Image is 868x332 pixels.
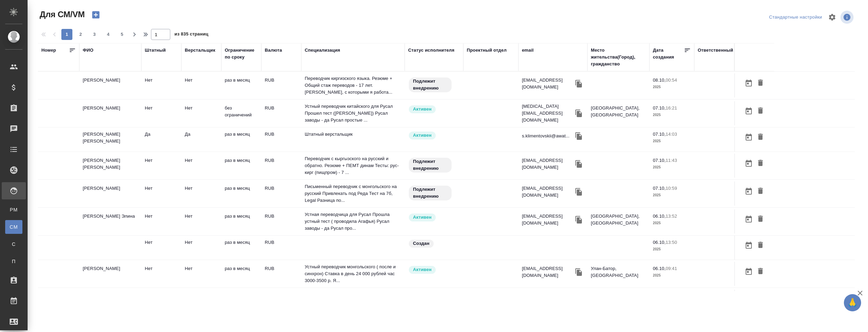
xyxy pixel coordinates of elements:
[408,265,460,274] div: Рядовой исполнитель: назначай с учетом рейтинга
[79,262,141,286] td: [PERSON_NAME]
[141,181,181,206] td: Нет
[141,209,181,234] td: Нет
[9,241,19,248] span: С
[755,265,766,278] button: Удалить
[79,154,141,178] td: [PERSON_NAME] [PERSON_NAME]
[408,77,460,93] div: Свежая кровь: на первые 3 заказа по тематике ставь редактора и фиксируй оценки
[666,266,677,271] p: 09:41
[413,240,430,247] p: Создан
[305,75,401,96] p: Переводчик киргизского языка. Резюме + Общий стаж переводов - 17 лет. [PERSON_NAME], с которыми я...
[141,290,181,314] td: Нет
[261,236,301,260] td: RUB
[408,47,454,54] div: Статус исполнителя
[653,192,691,199] p: 2025
[653,266,666,271] p: 06.10,
[117,29,128,40] button: 5
[653,186,666,191] p: 07.10,
[185,47,215,54] div: Верстальщик
[522,185,574,199] p: [EMAIL_ADDRESS][DOMAIN_NAME]
[261,73,301,97] td: RUB
[221,154,261,178] td: раз в месяц
[38,9,85,20] span: Для СМ/VM
[75,31,86,38] span: 2
[413,132,432,139] p: Активен
[41,47,56,54] div: Номер
[522,133,569,139] p: s.klimentovskii@awat...
[141,127,181,152] td: Да
[847,295,858,310] span: 🙏
[9,224,19,230] span: CM
[755,131,766,144] button: Удалить
[666,158,677,163] p: 11:43
[587,209,649,234] td: [GEOGRAPHIC_DATA], [GEOGRAPHIC_DATA]
[305,211,401,232] p: Устная переводчица для Русал Прошла устный тест ( проводила Агафья) Русал заводы - да Русал про...
[221,73,261,97] td: раз в месяц
[522,47,534,54] div: email
[141,73,181,97] td: Нет
[413,158,447,172] p: Подлежит внедрению
[522,77,574,91] p: [EMAIL_ADDRESS][DOMAIN_NAME]
[5,237,22,251] a: С
[743,77,755,90] button: Открыть календарь загрузки
[743,213,755,226] button: Открыть календарь загрузки
[653,164,691,171] p: 2025
[5,220,22,234] a: CM
[824,9,840,25] span: Настроить таблицу
[5,203,22,217] a: PM
[767,12,824,23] div: split button
[587,262,649,286] td: Улан-Батор, [GEOGRAPHIC_DATA]
[79,181,141,206] td: [PERSON_NAME]
[653,240,666,245] p: 06.10,
[79,101,141,125] td: [PERSON_NAME]
[840,11,855,24] span: Посмотреть информацию
[653,84,691,91] p: 2025
[265,47,282,54] div: Валюта
[408,185,460,201] div: Свежая кровь: на первые 3 заказа по тематике ставь редактора и фиксируй оценки
[83,47,93,54] div: ФИО
[574,215,584,225] button: Скопировать
[221,290,261,314] td: раз в месяц
[261,209,301,234] td: RUB
[75,29,86,40] button: 2
[653,132,666,137] p: 07.10,
[653,105,666,111] p: 07.10,
[666,214,677,219] p: 13:52
[221,181,261,206] td: раз в месяц
[181,209,221,234] td: Нет
[141,154,181,178] td: Нет
[574,108,584,118] button: Скопировать
[305,155,401,176] p: Переводчик с кыргызского на русский и обратно. Резюме + ПЕМТ динам Тесты: рус-кирг (пищпром) - 7 ...
[413,266,432,273] p: Активен
[181,262,221,286] td: Нет
[79,127,141,152] td: [PERSON_NAME] [PERSON_NAME]
[88,9,104,21] button: Создать
[666,240,677,245] p: 13:50
[698,47,733,54] div: Ответственный
[181,236,221,260] td: Нет
[743,185,755,198] button: Открыть календарь загрузки
[181,127,221,152] td: Да
[181,101,221,125] td: Нет
[5,255,22,268] a: П
[653,77,666,83] p: 08.10,
[181,181,221,206] td: Нет
[413,214,432,221] p: Активен
[844,294,861,311] button: 🙏
[261,290,301,314] td: RUB
[522,213,574,227] p: [EMAIL_ADDRESS][DOMAIN_NAME]
[522,265,574,279] p: [EMAIL_ADDRESS][DOMAIN_NAME]
[591,47,646,68] div: Место жительства(Город), гражданство
[79,73,141,97] td: [PERSON_NAME]
[413,78,447,92] p: Подлежит внедрению
[653,158,666,163] p: 07.10,
[653,138,691,145] p: 2025
[9,258,19,265] span: П
[145,47,166,54] div: Штатный
[181,290,221,314] td: Нет
[666,186,677,191] p: 10:59
[587,101,649,125] td: [GEOGRAPHIC_DATA], [GEOGRAPHIC_DATA]
[413,186,447,200] p: Подлежит внедрению
[181,154,221,178] td: Нет
[653,246,691,253] p: 2025
[225,47,258,61] div: Ограничение по сроку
